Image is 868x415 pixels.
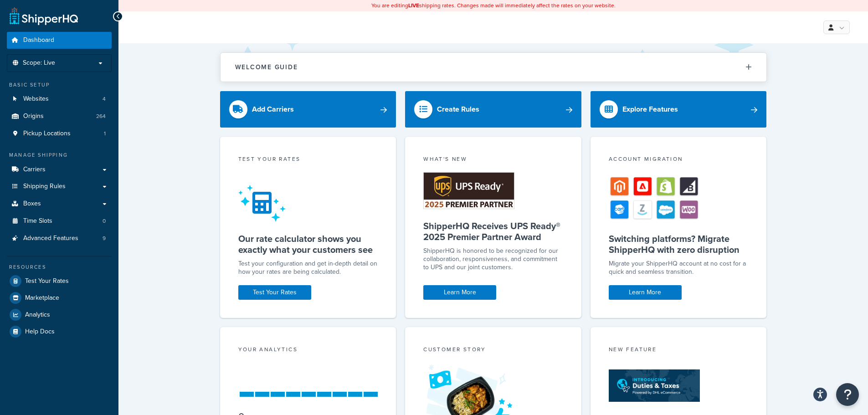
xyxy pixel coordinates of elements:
a: Dashboard [7,32,112,49]
a: Explore Features [591,91,767,128]
div: New Feature [609,345,749,356]
span: Shipping Rules [23,183,66,190]
div: Add Carriers [252,103,294,116]
div: Your Analytics [238,345,378,356]
span: 264 [96,113,106,120]
div: Migrate your ShipperHQ account at no cost for a quick and seamless transition. [609,260,749,276]
div: Resources [7,263,112,271]
span: Websites [23,95,49,103]
a: Add Carriers [220,91,396,128]
div: Manage Shipping [7,151,112,159]
li: Websites [7,91,112,108]
span: Test Your Rates [25,277,69,285]
button: Open Resource Center [836,383,859,406]
span: Analytics [25,311,50,319]
span: 4 [103,95,106,103]
div: Customer Story [423,345,563,356]
b: LIVE [408,1,419,10]
div: Explore Features [622,103,678,116]
span: Pickup Locations [23,130,71,138]
a: Help Docs [7,323,112,340]
a: Advanced Features9 [7,230,112,247]
span: 0 [103,217,106,225]
div: Test your configuration and get in-depth detail on how your rates are being calculated. [238,260,378,276]
a: Websites4 [7,91,112,108]
div: Basic Setup [7,81,112,89]
a: Learn More [423,285,496,300]
a: Shipping Rules [7,178,112,195]
div: What's New [423,155,563,165]
a: Time Slots0 [7,213,112,230]
a: Boxes [7,195,112,212]
span: Dashboard [23,36,54,44]
a: Carriers [7,161,112,178]
span: Marketplace [25,294,59,302]
span: Scope: Live [23,59,55,67]
h5: Switching platforms? Migrate ShipperHQ with zero disruption [609,233,749,255]
span: Boxes [23,200,41,208]
span: Help Docs [25,328,55,336]
a: Pickup Locations1 [7,125,112,142]
div: Test your rates [238,155,378,165]
h5: ShipperHQ Receives UPS Ready® 2025 Premier Partner Award [423,220,563,242]
a: Learn More [609,285,682,300]
h5: Our rate calculator shows you exactly what your customers see [238,233,378,255]
span: 9 [103,235,106,242]
span: Carriers [23,166,46,174]
a: Analytics [7,307,112,323]
div: Create Rules [437,103,479,116]
a: Test Your Rates [238,285,311,300]
button: Welcome Guide [221,53,766,82]
li: Advanced Features [7,230,112,247]
p: ShipperHQ is honored to be recognized for our collaboration, responsiveness, and commitment to UP... [423,247,563,272]
li: Pickup Locations [7,125,112,142]
a: Test Your Rates [7,273,112,289]
span: 1 [104,130,106,138]
a: Origins264 [7,108,112,125]
span: Origins [23,113,44,120]
a: Marketplace [7,290,112,306]
span: Advanced Features [23,235,78,242]
li: Origins [7,108,112,125]
h2: Welcome Guide [235,64,298,71]
span: Time Slots [23,217,52,225]
a: Create Rules [405,91,581,128]
div: Account Migration [609,155,749,165]
li: Time Slots [7,213,112,230]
